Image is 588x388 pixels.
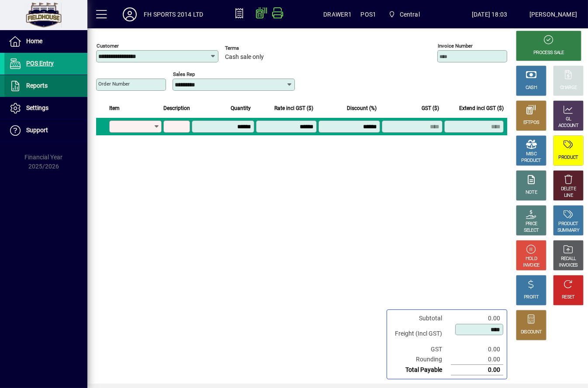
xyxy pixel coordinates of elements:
[385,7,423,22] span: Central
[438,43,473,49] mat-label: Invoice number
[526,256,537,262] div: HOLD
[26,82,48,89] span: Reports
[323,7,352,21] span: DRAWER1
[560,85,577,91] div: CHARGE
[26,104,48,111] span: Settings
[4,31,87,52] a: Home
[524,294,539,301] div: PROFIT
[559,262,578,269] div: INVOICES
[4,75,87,97] a: Reports
[4,97,87,119] a: Settings
[526,85,537,91] div: CASH
[98,81,130,87] mat-label: Order number
[558,123,578,129] div: ACCOUNT
[450,7,529,21] span: [DATE] 18:03
[391,354,451,365] td: Rounding
[561,256,576,262] div: RECALL
[523,120,540,126] div: EFTPOS
[400,7,420,21] span: Central
[561,186,576,192] div: DELETE
[523,262,539,269] div: INVOICE
[451,313,503,323] td: 0.00
[173,71,195,77] mat-label: Sales rep
[566,116,571,123] div: GL
[557,227,579,234] div: SUMMARY
[558,221,578,227] div: PRODUCT
[391,344,451,354] td: GST
[558,155,578,161] div: PRODUCT
[451,344,503,354] td: 0.00
[163,103,190,113] span: Description
[225,54,264,61] span: Cash sale only
[26,127,48,134] span: Support
[109,103,120,113] span: Item
[391,365,451,375] td: Total Payable
[144,7,203,21] div: FH SPORTS 2014 LTD
[391,313,451,323] td: Subtotal
[422,103,439,113] span: GST ($)
[231,103,251,113] span: Quantity
[347,103,377,113] span: Discount (%)
[533,50,564,56] div: PROCESS SALE
[524,227,539,234] div: SELECT
[526,189,537,196] div: NOTE
[97,43,119,49] mat-label: Customer
[562,294,575,301] div: RESET
[564,192,573,199] div: LINE
[529,7,577,21] div: [PERSON_NAME]
[225,45,277,51] span: Terms
[526,221,537,227] div: PRICE
[360,7,376,21] span: POS1
[451,365,503,375] td: 0.00
[116,7,144,22] button: Profile
[4,120,87,141] a: Support
[26,38,42,45] span: Home
[451,354,503,365] td: 0.00
[391,323,451,344] td: Freight (Incl GST)
[521,329,542,336] div: DISCOUNT
[521,158,541,164] div: PRODUCT
[274,103,313,113] span: Rate incl GST ($)
[459,103,504,113] span: Extend incl GST ($)
[526,151,536,158] div: MISC
[26,60,54,67] span: POS Entry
